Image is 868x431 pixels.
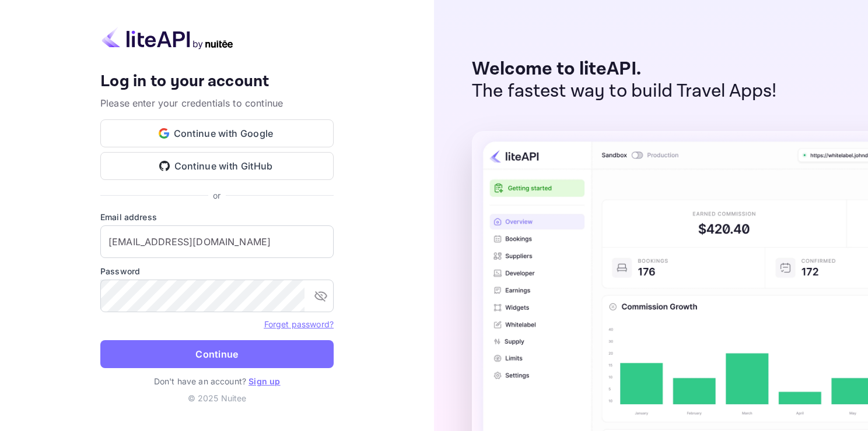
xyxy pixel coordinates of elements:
h4: Log in to your account [100,72,334,92]
p: Please enter your credentials to continue [100,96,334,110]
a: Forget password? [264,319,334,329]
label: Email address [100,211,334,223]
button: Continue with Google [100,119,334,147]
p: © 2025 Nuitee [100,392,334,404]
p: Welcome to liteAPI. [472,58,777,80]
button: toggle password visibility [309,284,332,308]
p: Don't have an account? [100,375,334,387]
button: Continue [100,340,334,368]
input: Enter your email address [100,225,334,258]
a: Sign up [249,376,280,386]
p: or [213,189,220,202]
img: liteapi [100,27,235,50]
label: Password [100,265,334,277]
button: Continue with GitHub [100,152,334,180]
a: Forget password? [264,318,334,330]
p: The fastest way to build Travel Apps! [472,80,777,103]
